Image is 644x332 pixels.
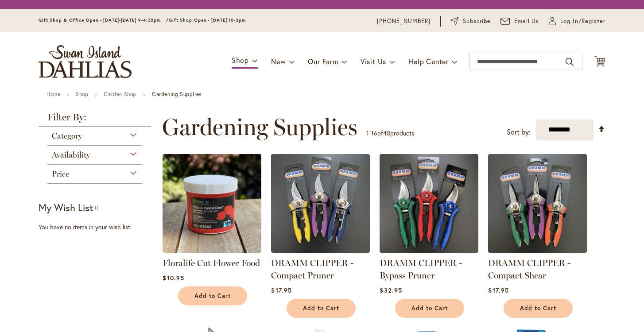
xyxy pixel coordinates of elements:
[520,305,556,312] span: Add to Cart
[232,55,249,65] span: Shop
[52,169,69,179] span: Price
[566,55,574,69] button: Search
[271,154,370,253] img: DRAMM CLIPPER - Compact Pruner
[52,131,82,141] span: Category
[163,274,184,282] span: $10.95
[308,57,338,66] span: Our Farm
[152,91,202,97] strong: Gardening Supplies
[271,258,353,281] a: DRAMM CLIPPER - Compact Pruner
[52,150,90,160] span: Availability
[271,57,286,66] span: New
[39,201,93,214] strong: My Wish List
[366,129,369,137] span: 1
[47,91,60,97] a: Home
[303,305,339,312] span: Add to Cart
[488,246,587,255] a: DRAMM CLIPPER - Compact Shear
[76,91,88,97] a: Shop
[39,223,157,232] div: You have no items in your wish list.
[500,17,539,26] a: Email Us
[271,246,370,255] a: DRAMM CLIPPER - Compact Pruner
[371,129,377,137] span: 16
[271,286,291,294] span: $17.95
[39,17,169,23] span: Gift Shop & Office Open - [DATE]-[DATE] 9-4:30pm /
[162,114,357,140] span: Gardening Supplies
[39,45,132,78] a: store logo
[395,299,464,318] button: Add to Cart
[169,17,246,23] span: Gift Shop Open - [DATE] 10-3pm
[377,17,431,26] a: [PHONE_NUMBER]
[488,258,570,281] a: DRAMM CLIPPER - Compact Shear
[287,299,356,318] button: Add to Cart
[163,246,261,255] a: Floralife Cut Flower Food
[514,17,539,26] span: Email Us
[380,286,402,294] span: $32.95
[163,154,261,253] img: Floralife Cut Flower Food
[380,258,462,281] a: DRAMM CLIPPER - Bypass Pruner
[408,57,449,66] span: Help Center
[380,154,478,253] img: DRAMM CLIPPER - Bypass Pruner
[366,126,414,140] p: - of products
[194,292,231,300] span: Add to Cart
[549,17,605,26] a: Log In/Register
[39,112,151,127] strong: Filter By:
[504,299,573,318] button: Add to Cart
[411,305,448,312] span: Add to Cart
[560,17,605,26] span: Log In/Register
[178,286,247,305] button: Add to Cart
[380,246,478,255] a: DRAMM CLIPPER - Bypass Pruner
[488,154,587,253] img: DRAMM CLIPPER - Compact Shear
[450,17,491,26] a: Subscribe
[383,129,390,137] span: 40
[488,286,508,294] span: $17.95
[163,258,260,268] a: Floralife Cut Flower Food
[463,17,491,26] span: Subscribe
[104,91,136,97] a: Garden Shop
[507,124,531,140] label: Sort by:
[361,57,386,66] span: Visit Us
